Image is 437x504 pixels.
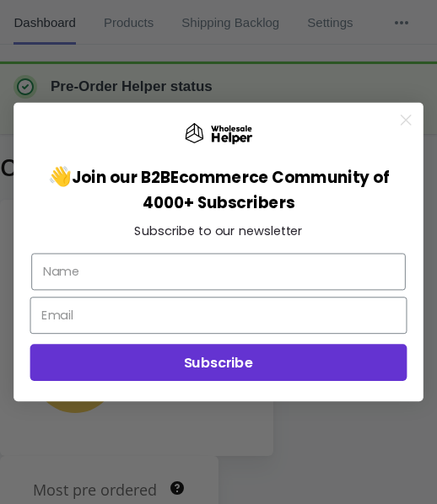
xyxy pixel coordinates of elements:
[185,123,253,145] img: Wholesale Helper Logo
[394,108,418,131] button: Close dialog
[143,167,390,214] span: Ecommerce Community of 4000+ Subscribers
[134,222,303,239] span: Subscribe to our newsletter
[48,164,171,190] span: 👋
[30,297,407,334] input: Email
[30,344,407,381] button: Subscribe
[72,167,170,189] span: Join our B2B
[31,253,406,290] input: Name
